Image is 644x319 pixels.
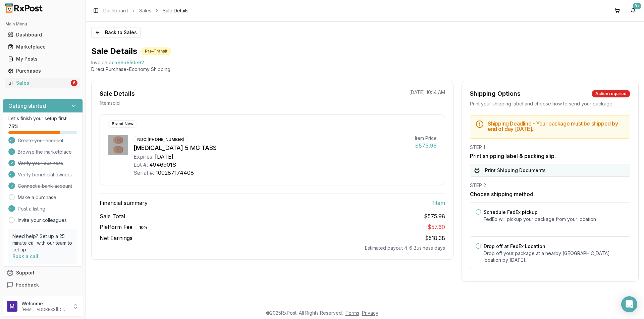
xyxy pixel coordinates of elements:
a: Dashboard [103,7,128,14]
div: Action required [592,90,630,97]
a: Make a purchase [18,194,56,201]
span: aca69a950e62 [109,59,144,66]
div: Purchases [8,68,77,74]
a: Privacy [362,310,378,316]
img: Eliquis 5 MG TABS [108,135,128,155]
a: Purchases [5,65,80,77]
label: Schedule FedEx pickup [484,209,538,215]
button: Marketplace [3,42,83,52]
div: Brand New [108,120,137,128]
p: [EMAIL_ADDRESS][DOMAIN_NAME] [21,307,68,312]
a: Invite your colleagues [18,217,67,224]
label: Drop off at FedEx Location [484,243,545,249]
div: Sales [8,80,69,86]
div: [MEDICAL_DATA] 5 MG TABS [133,143,410,153]
button: 9+ [628,5,639,16]
div: 10 % [136,224,151,231]
p: Welcome [21,300,68,307]
a: Dashboard [5,29,80,41]
nav: breadcrumb [103,7,189,14]
img: User avatar [7,301,17,312]
div: [DATE] [155,153,173,161]
button: Sales6 [3,78,83,88]
span: Sale Details [163,7,189,14]
span: Net Earnings [100,234,132,242]
div: Pre-Transit [141,48,171,55]
div: NDC: [PHONE_NUMBER] [133,136,188,143]
div: STEP 2 [470,182,630,189]
button: Back to Sales [91,27,141,38]
h3: Getting started [8,102,46,110]
span: 1 item [432,199,445,207]
button: My Posts [3,54,83,64]
a: Sales6 [5,77,80,89]
div: My Posts [8,56,77,62]
div: Print your shipping label and choose how to send your package [470,100,630,107]
div: $575.98 [415,142,437,150]
a: Book a call [12,253,38,259]
span: $518.38 [425,235,445,241]
span: Financial summary [100,199,148,207]
p: [DATE] 10:14 AM [409,89,445,96]
p: Direct Purchase • Economy Shipping [91,66,639,73]
div: Marketplace [8,44,77,50]
div: STEP 1 [470,144,630,151]
span: Create your account [18,137,63,144]
a: Terms [345,310,359,316]
span: Platform Fee [100,223,151,231]
div: 6 [71,80,77,86]
span: Browse the marketplace [18,149,72,155]
div: 9+ [633,3,641,9]
span: Post a listing [18,206,45,212]
span: Verify your business [18,160,63,167]
button: Print Shipping Documents [470,164,630,177]
span: $575.98 [424,212,445,220]
a: My Posts [5,53,80,65]
span: Feedback [16,282,39,288]
h1: Sale Details [91,46,137,57]
h5: Shipping Deadline - Your package must be shipped by end of day [DATE] . [488,121,625,132]
p: Need help? Set up a 25 minute call with our team to set up. [12,233,73,253]
span: 75 % [8,123,18,130]
h3: Choose shipping method [470,190,630,198]
button: Feedback [3,279,83,291]
div: 4946901S [149,161,176,169]
div: Dashboard [8,31,77,38]
span: Verify beneficial owners [18,171,72,178]
div: Shipping Options [470,89,521,98]
div: Open Intercom Messenger [621,296,637,312]
p: Let's finish your setup first! [8,115,77,122]
div: Estimated payout 4-6 Business days [100,245,445,251]
a: Marketplace [5,41,80,53]
div: Invoice [91,59,107,66]
button: Dashboard [3,29,83,40]
div: Sale Details [100,89,135,98]
div: Serial #: [133,169,154,177]
img: RxPost Logo [3,3,46,13]
div: Item Price [415,135,437,142]
div: 100287174408 [156,169,194,177]
span: - $57.60 [425,224,445,230]
div: Lot #: [133,161,148,169]
a: Sales [139,7,151,14]
p: FedEx will pickup your package from your location [484,216,625,223]
button: Support [3,267,83,279]
div: Expires: [133,153,154,161]
p: Drop off your package at a nearby [GEOGRAPHIC_DATA] location by [DATE] . [484,250,625,263]
span: Sale Total [100,212,125,220]
button: Purchases [3,66,83,76]
h2: Main Menu [5,21,80,27]
p: 1 item sold [100,100,120,106]
h3: Print shipping label & packing slip. [470,152,630,160]
span: Connect a bank account [18,183,72,189]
